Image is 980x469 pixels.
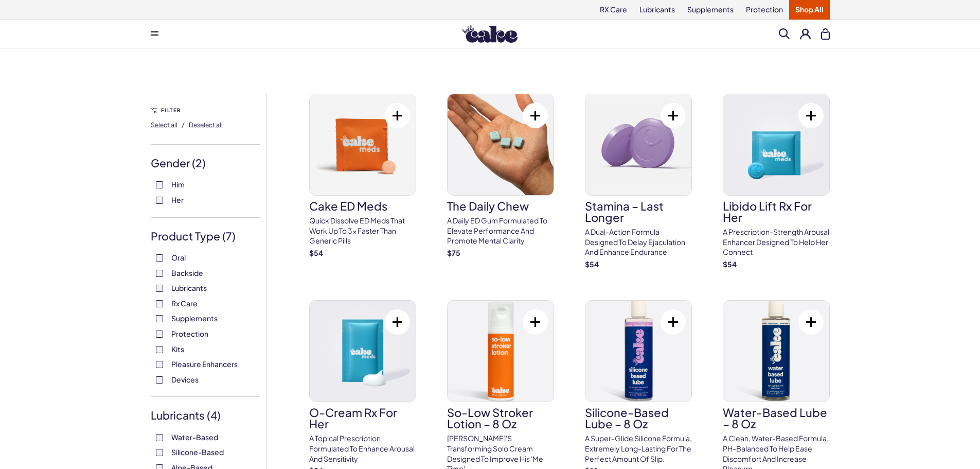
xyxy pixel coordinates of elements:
[309,94,416,258] a: Cake ED MedsCake ED MedsQuick dissolve ED Meds that work up to 3x faster than generic pills$54
[171,297,198,310] span: Rx Care
[448,94,554,195] img: The Daily Chew
[723,407,830,429] h3: Water-Based Lube – 8 oz
[171,311,218,325] span: Supplements
[723,227,830,257] p: A prescription-strength arousal enhancer designed to help her connect
[171,373,199,386] span: Devices
[309,407,416,429] h3: O-Cream Rx for Her
[189,116,223,133] button: Deselect all
[585,407,692,429] h3: Silicone-Based Lube – 8 oz
[723,259,737,269] strong: $ 54
[156,181,163,188] input: Him
[171,430,218,444] span: Water-Based
[156,376,163,384] input: Devices
[585,94,691,195] img: Stamina – Last Longer
[309,216,416,246] p: Quick dissolve ED Meds that work up to 3x faster than generic pills
[585,433,692,464] p: A super-glide silicone formula, extremely long-lasting for the perfect amount of slip.
[171,251,186,264] span: Oral
[151,121,177,129] span: Select all
[171,445,224,459] span: Silicone-Based
[171,327,208,340] span: Protection
[585,259,599,269] strong: $ 54
[447,248,460,257] strong: $ 75
[310,94,416,195] img: Cake ED Meds
[151,116,177,133] button: Select all
[723,94,830,269] a: Libido Lift Rx For HerLibido Lift Rx For HerA prescription-strength arousal enhancer designed to ...
[156,197,163,204] input: Her
[585,200,692,223] h3: Stamina – Last Longer
[585,94,692,269] a: Stamina – Last LongerStamina – Last LongerA dual-action formula designed to delay ejaculation and...
[447,200,554,212] h3: The Daily Chew
[723,301,829,402] img: Water-Based Lube – 8 oz
[171,193,184,206] span: Her
[447,216,554,246] p: A Daily ED Gum Formulated To Elevate Performance And Promote Mental Clarity
[723,94,829,195] img: Libido Lift Rx For Her
[171,281,207,294] span: Lubricants
[310,301,416,402] img: O-Cream Rx for Her
[171,357,238,371] span: Pleasure Enhancers
[156,331,163,338] input: Protection
[309,200,416,212] h3: Cake ED Meds
[156,285,163,292] input: Lubricants
[156,449,163,456] input: Silicone-Based
[171,342,184,356] span: Kits
[156,361,163,368] input: Pleasure Enhancers
[723,200,830,223] h3: Libido Lift Rx For Her
[156,270,163,277] input: Backside
[156,434,163,441] input: Water-Based
[171,178,185,191] span: Him
[156,300,163,307] input: Rx Care
[156,346,163,353] input: Kits
[462,25,518,43] img: Hello Cake
[585,227,692,257] p: A dual-action formula designed to delay ejaculation and enhance endurance
[156,315,163,322] input: Supplements
[171,266,203,280] span: Backside
[448,301,554,402] img: So-Low Stroker Lotion – 8 oz
[189,121,223,129] span: Deselect all
[156,254,163,262] input: Oral
[447,407,554,429] h3: So-Low Stroker Lotion – 8 oz
[182,120,185,129] span: /
[585,301,691,402] img: Silicone-Based Lube – 8 oz
[309,433,416,464] p: A topical prescription formulated to enhance arousal and sensitivity
[309,248,323,257] strong: $ 54
[447,94,554,258] a: The Daily ChewThe Daily ChewA Daily ED Gum Formulated To Elevate Performance And Promote Mental C...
